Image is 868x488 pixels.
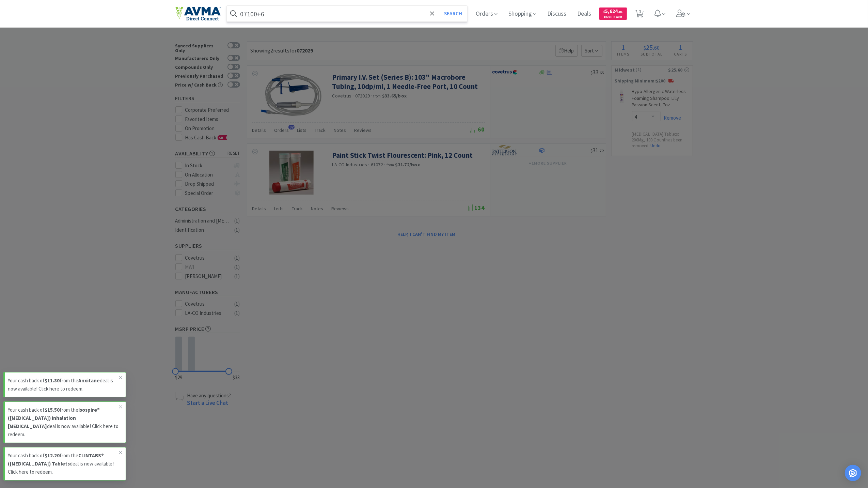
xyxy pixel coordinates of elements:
[8,377,119,393] p: Your cash back of from the deal is now available! Click here to redeem.
[45,407,60,413] strong: $15.50
[574,11,594,17] a: Deals
[45,377,60,384] strong: $11.80
[439,6,467,21] button: Search
[845,465,861,481] div: Open Intercom Messenger
[78,377,100,384] strong: Anxitane
[8,406,119,439] p: Your cash back of from the deal is now available! Click here to redeem.
[45,452,60,459] strong: $12.20
[8,452,119,476] p: Your cash back of from the deal is now available! Click here to redeem.
[618,10,623,14] span: . 01
[599,4,627,23] a: $5,624.01Cash Back
[603,8,623,14] span: 5,624
[227,6,468,21] input: Search by item, sku, manufacturer, ingredient, size...
[603,10,605,14] span: $
[632,12,646,18] a: 1
[603,15,623,20] span: Cash Back
[545,11,569,17] a: Discuss
[8,407,100,429] strong: Isospire® ([MEDICAL_DATA]) Inhalation [MEDICAL_DATA]
[175,6,221,21] img: e4e33dab9f054f5782a47901c742baa9_102.png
